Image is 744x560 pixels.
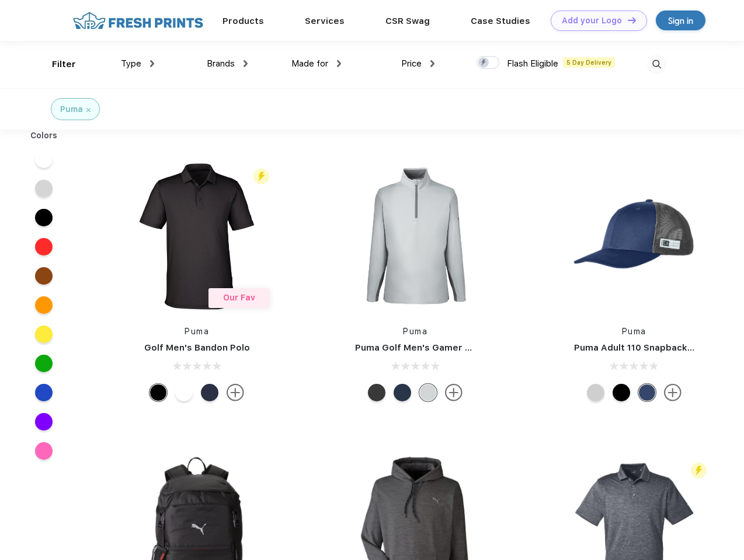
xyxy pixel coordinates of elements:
[337,60,341,67] img: dropdown.png
[223,293,255,302] span: Our Fav
[185,327,209,336] a: Puma
[562,16,622,26] div: Add your Logo
[403,327,427,336] a: Puma
[622,327,646,336] a: Puma
[445,384,463,401] img: more.svg
[119,159,274,314] img: func=resize&h=266
[244,60,248,67] img: dropdown.png
[664,384,682,401] img: more.svg
[419,384,437,401] div: High Rise
[150,384,167,401] div: Puma Black
[668,14,693,27] div: Sign in
[656,10,705,30] a: Sign in
[401,58,422,69] span: Price
[150,60,154,67] img: dropdown.png
[368,384,385,401] div: Puma Black
[628,17,636,23] img: DT
[52,58,76,71] div: Filter
[613,384,630,401] div: Pma Blk Pma Blk
[355,342,540,353] a: Puma Golf Men's Gamer Golf Quarter-Zip
[207,58,235,69] span: Brands
[557,159,712,314] img: func=resize&h=266
[121,58,141,69] span: Type
[175,384,193,401] div: Bright White
[86,108,91,112] img: filter_cancel.svg
[338,159,493,314] img: func=resize&h=266
[227,384,244,401] img: more.svg
[144,342,250,353] a: Golf Men's Bandon Polo
[253,169,269,184] img: flash_active_toggle.svg
[430,60,434,67] img: dropdown.png
[201,384,218,401] div: Navy Blazer
[647,55,666,74] img: desktop_search.svg
[60,103,83,116] div: Puma
[305,16,345,26] a: Services
[563,57,615,68] span: 5 Day Delivery
[691,463,707,478] img: flash_active_toggle.svg
[22,129,67,142] div: Colors
[587,384,604,401] div: Quarry Brt Whit
[638,384,656,401] div: Peacoat with Qut Shd
[222,16,264,26] a: Products
[69,10,207,31] img: fo%20logo%202.webp
[291,58,328,69] span: Made for
[394,384,411,401] div: Navy Blazer
[507,58,558,69] span: Flash Eligible
[385,16,430,26] a: CSR Swag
